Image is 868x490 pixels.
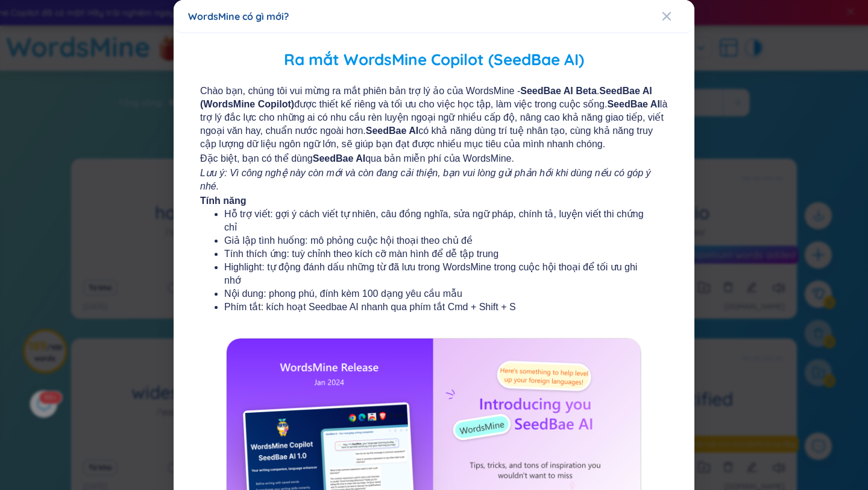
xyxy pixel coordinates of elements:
span: Chào bạn, chúng tôi vui mừng ra mắt phiên bản trợ lý ảo của WordsMine - . được thiết kế riêng và ... [200,84,668,151]
li: Nội dung: phong phú, đính kèm 100 dạng yêu cầu mẫu [224,287,644,301]
b: SeedBae AI [607,99,659,109]
li: Highlight: tự động đánh dấu những từ đã lưu trong WordsMine trong cuộc hội thoại để tối ưu ghi nhớ [224,261,644,287]
div: WordsMine có gì mới? [188,10,680,23]
li: Hỗ trợ viết: gợi ý cách viết tự nhiên, câu đồng nghĩa, sửa ngữ pháp, chính tả, luyện viết thi chứ... [224,208,644,234]
li: Tính thích ứng: tuỳ chỉnh theo kích cỡ màn hình để dễ tập trung [224,247,644,261]
h2: Ra mắt WordsMine Copilot (SeedBae AI) [188,48,680,72]
li: Phím tắt: kích hoạt Seedbae AI nhanh qua phím tắt Cmd + Shift + S [224,301,644,314]
b: SeedBae AI [313,153,365,164]
b: SeedBae AI Beta [520,86,597,96]
b: SeedBae AI [366,126,418,136]
li: Giả lập tình huống: mô phỏng cuộc hội thoại theo chủ đề [224,234,644,247]
span: Đặc biệt, bạn có thể dùng qua bản miễn phí của WordsMine. [200,152,668,165]
b: SeedBae AI (WordsMine Copilot) [200,86,652,109]
i: Lưu ý: Vì công nghệ này còn mới và còn đang cải thiện, bạn vui lòng gửi phản hồi khi dùng nếu có ... [200,168,651,191]
b: Tính năng [200,196,246,206]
